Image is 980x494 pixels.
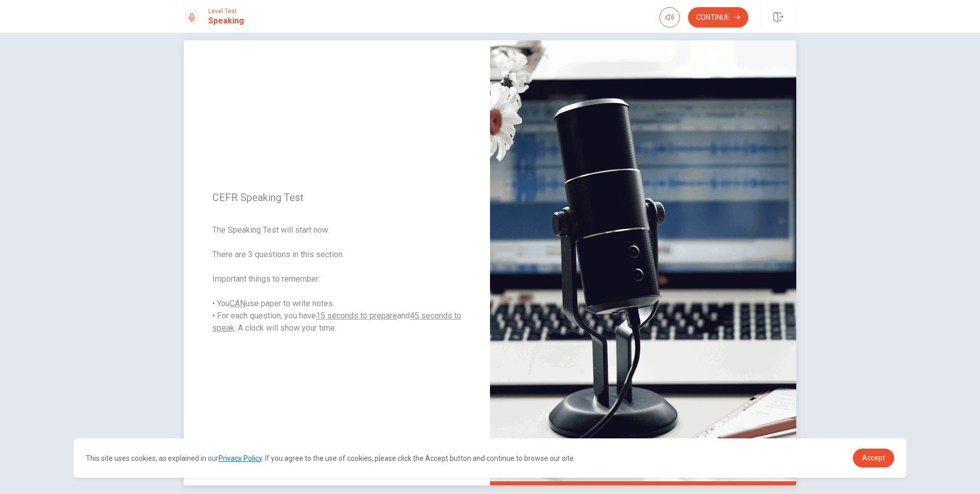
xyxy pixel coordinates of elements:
[316,311,397,320] u: 15 seconds to prepare
[218,454,262,462] a: Privacy Policy
[862,454,885,462] span: Accept
[688,7,748,28] button: Continue
[208,8,244,15] span: Level Test
[208,15,244,27] h1: Speaking
[230,299,246,308] u: CAN
[853,449,894,467] a: dismiss cookie message
[490,40,796,485] img: speaking intro
[86,454,575,462] span: This site uses cookies, as explained in our . If you agree to the use of cookies, please click th...
[73,438,906,478] div: cookieconsent
[212,191,461,204] span: CEFR Speaking Test
[212,224,461,334] span: The Speaking Test will start now. There are 3 questions in this section. Important things to reme...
